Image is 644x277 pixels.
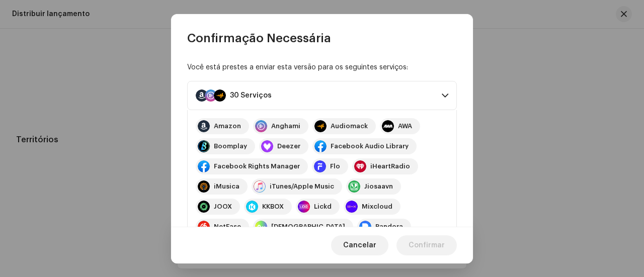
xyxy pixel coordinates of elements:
div: Mixcloud [362,203,392,211]
div: Facebook Audio Library [331,142,409,150]
div: KKBOX [262,203,284,211]
div: Facebook Rights Manager [214,162,300,170]
span: Confirmar [409,235,445,255]
div: Pandora [375,223,403,231]
div: iHeartRadio [370,162,410,170]
div: Audiomack [331,122,368,130]
p-accordion-header: 30 Serviços [187,81,457,110]
div: JOOX [214,203,232,211]
div: Jiosaavn [364,182,393,191]
div: Anghami [271,122,300,130]
div: Lickd [314,203,332,211]
div: iTunes/Apple Music [270,182,334,191]
div: Deezer [277,142,300,150]
button: Cancelar [331,235,388,255]
div: Boomplay [214,142,247,150]
div: Você está prestes a enviar esta versão para os seguintes serviços: [187,62,457,73]
div: AWA [398,122,412,130]
button: Confirmar [396,235,457,255]
div: iMusica [214,182,239,191]
div: Amazon [214,122,241,130]
span: Cancelar [343,235,376,255]
div: Flo [330,162,340,170]
div: 30 Serviços [230,91,272,100]
div: [DEMOGRAPHIC_DATA] [271,223,345,231]
span: Confirmação Necessária [187,30,331,46]
div: NetEase [214,223,241,231]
